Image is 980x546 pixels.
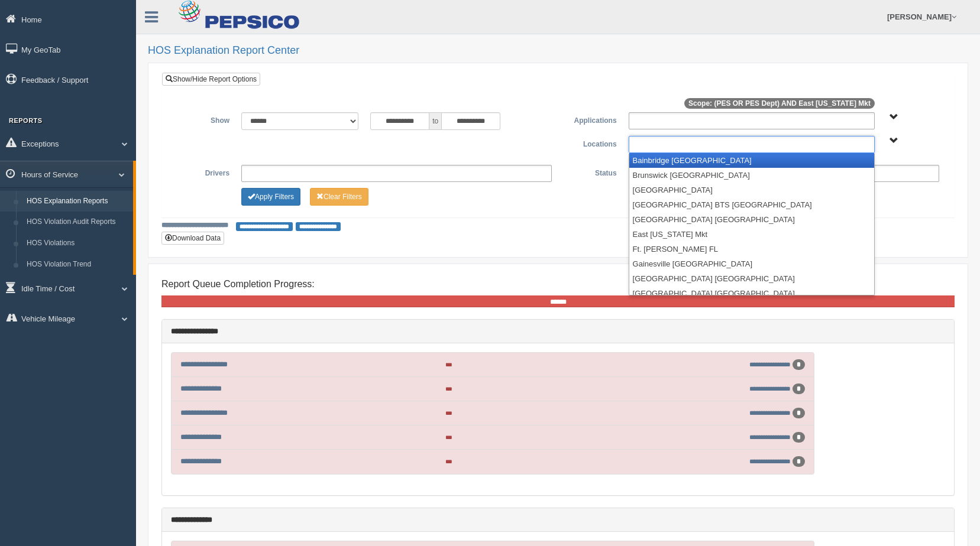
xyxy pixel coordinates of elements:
li: [GEOGRAPHIC_DATA] BTS [GEOGRAPHIC_DATA] [629,197,874,212]
button: Download Data [161,232,224,245]
label: Applications [558,112,622,126]
li: [GEOGRAPHIC_DATA] [GEOGRAPHIC_DATA] [629,271,874,286]
li: [GEOGRAPHIC_DATA] [629,183,874,197]
li: East [US_STATE] Mkt [629,227,874,242]
h2: HOS Explanation Report Center [148,45,968,57]
label: Drivers [171,165,235,179]
li: Bainbridge [GEOGRAPHIC_DATA] [629,153,874,168]
label: Status [558,165,622,179]
label: Show [171,112,235,126]
label: Locations [558,136,623,150]
button: Change Filter Options [241,188,300,206]
li: [GEOGRAPHIC_DATA] [GEOGRAPHIC_DATA] [629,286,874,301]
li: Brunswick [GEOGRAPHIC_DATA] [629,168,874,183]
span: Scope: (PES OR PES Dept) AND East [US_STATE] Mkt [684,98,875,109]
a: HOS Explanation Reports [21,191,133,212]
span: to [429,112,441,130]
button: Change Filter Options [310,188,368,206]
a: HOS Violation Trend [21,254,133,275]
li: [GEOGRAPHIC_DATA] [GEOGRAPHIC_DATA] [629,212,874,227]
a: HOS Violations [21,233,133,254]
a: HOS Violation Audit Reports [21,212,133,233]
h4: Report Queue Completion Progress: [161,279,955,290]
a: Show/Hide Report Options [162,73,260,86]
li: Gainesville [GEOGRAPHIC_DATA] [629,256,874,271]
li: Ft. [PERSON_NAME] FL [629,242,874,256]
